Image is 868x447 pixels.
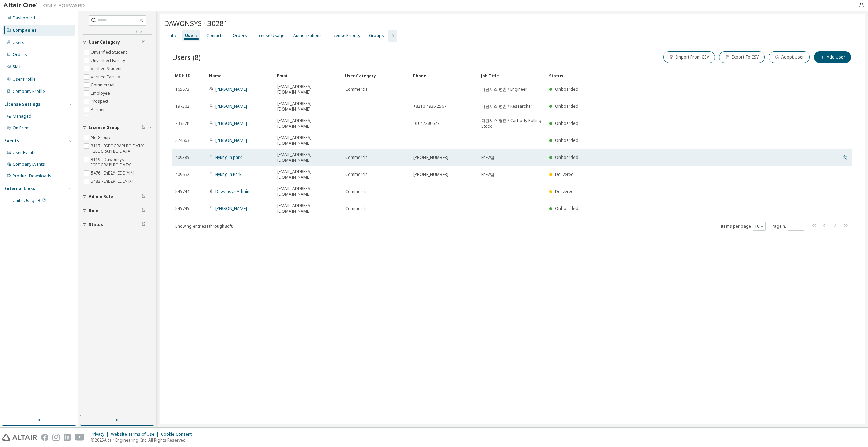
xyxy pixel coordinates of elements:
[277,169,339,180] span: [EMAIL_ADDRESS][DOMAIN_NAME]
[215,188,249,194] a: Dawonsys Admin
[555,154,578,160] span: Onboarded
[161,432,196,437] div: Cookie Consent
[89,125,120,130] span: License Group
[555,205,578,211] span: Onboarded
[345,172,369,177] span: Commercial
[91,97,110,105] label: Prospect
[755,223,764,229] button: 10
[413,104,446,109] span: +8210 4936 2567
[91,114,101,122] label: Trial
[233,33,247,38] div: Orders
[13,40,24,45] div: Users
[13,198,46,203] span: Units Usage BI
[555,188,574,194] span: Delivered
[13,52,27,57] div: Orders
[175,121,189,126] span: 233328
[141,39,146,45] span: Clear filter
[345,206,369,211] span: Commercial
[277,203,339,214] span: [EMAIL_ADDRESS][DOMAIN_NAME]
[91,105,106,114] label: Partner
[175,189,189,194] span: 545744
[83,189,152,204] button: Admin Role
[91,89,111,97] label: Employee
[175,172,189,177] span: 409652
[41,434,48,441] img: facebook.svg
[345,70,407,81] div: User Category
[206,33,224,38] div: Contacts
[141,125,146,130] span: Clear filter
[141,222,146,227] span: Clear filter
[277,118,339,129] span: [EMAIL_ADDRESS][DOMAIN_NAME]
[83,217,152,232] button: Status
[91,177,134,185] label: 5482 - EnE2팀 EDE임시
[91,142,152,155] label: 3117 - [GEOGRAPHIC_DATA] - [GEOGRAPHIC_DATA]
[215,171,241,177] a: Hyungjin Park
[555,103,578,109] span: Onboarded
[256,33,284,38] div: License Usage
[277,135,339,146] span: [EMAIL_ADDRESS][DOMAIN_NAME]
[91,81,116,89] label: Commercial
[168,33,176,38] div: Info
[91,437,196,443] p: © 2025 Altair Engineering, Inc. All Rights Reserved.
[277,84,339,95] span: [EMAIL_ADDRESS][DOMAIN_NAME]
[3,2,88,9] img: Altair One
[175,70,203,81] div: MDH ID
[413,172,448,177] span: [PHONE_NUMBER]
[277,70,339,81] div: Email
[481,87,527,92] span: 다원시스 평촌 / Engineer
[91,432,111,437] div: Privacy
[331,33,360,38] div: License Priority
[215,103,247,109] a: [PERSON_NAME]
[719,51,765,63] button: Export To CSV
[91,155,152,169] label: 3119 - Dawonsys - [GEOGRAPHIC_DATA]
[111,432,161,437] div: Website Terms of Use
[175,206,189,211] span: 545745
[215,205,247,211] a: [PERSON_NAME]
[481,70,544,81] div: Job Title
[413,70,475,81] div: Phone
[141,194,146,199] span: Clear filter
[209,70,271,81] div: Name
[345,155,369,160] span: Commercial
[13,173,51,179] div: Product Downloads
[91,48,128,56] label: Unverified Student
[185,33,198,38] div: Users
[175,223,233,229] span: Showing entries 1 through 8 of 8
[172,52,201,62] span: Users (8)
[83,203,152,218] button: Role
[13,15,35,21] div: Dashboard
[215,120,247,126] a: [PERSON_NAME]
[481,172,494,177] span: EnE2팀
[13,28,37,33] div: Companies
[89,39,120,45] span: User Category
[83,120,152,135] button: License Group
[369,33,384,38] div: Groups
[215,154,242,160] a: Hyungjin park
[164,18,228,28] span: DAWONSYS - 30281
[413,155,448,160] span: [PHONE_NUMBER]
[13,114,31,119] div: Managed
[345,189,369,194] span: Commercial
[91,134,112,142] label: No Group
[555,171,574,177] span: Delivered
[481,118,543,129] span: 다원시스 평촌 / Carbody Rolling Stock
[4,138,19,144] div: Events
[555,120,578,126] span: Onboarded
[89,194,113,199] span: Admin Role
[721,222,766,231] span: Items per page
[277,186,339,197] span: [EMAIL_ADDRESS][DOMAIN_NAME]
[413,121,439,126] span: 01047280677
[293,33,322,38] div: Authorizations
[83,29,152,34] a: Clear all
[215,137,247,143] a: [PERSON_NAME]
[481,155,494,160] span: EnE2팀
[814,51,851,63] button: Add User
[64,434,71,441] img: linkedin.svg
[91,169,135,177] label: 5476 - EnE2팀 EDE 정식
[141,208,146,213] span: Clear filter
[345,87,369,92] span: Commercial
[663,51,715,63] button: Import From CSV
[4,186,35,192] div: External Links
[13,125,30,131] div: On Prem
[2,434,37,441] img: altair_logo.svg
